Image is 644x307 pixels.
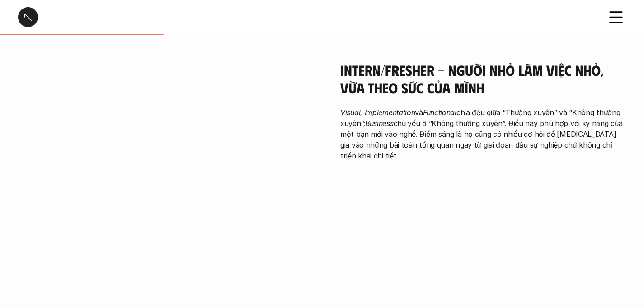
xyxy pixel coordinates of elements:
p: và chia đều giữa “Thường xuyên” và “Không thường xuyên”; chủ yếu ở “Không thường xuyên”. Điều này... [340,107,626,161]
em: Functional [423,108,456,117]
em: Visual, Implementation [340,108,415,117]
em: Business [365,119,394,128]
h4: Intern/Fresher - Người nhỏ làm việc nhỏ, vừa theo sức của mình [340,61,626,96]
